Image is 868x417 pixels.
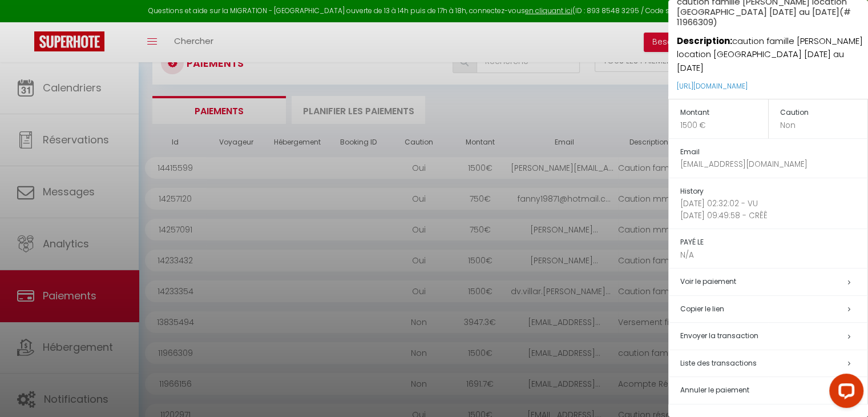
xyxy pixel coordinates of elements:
[780,119,868,131] p: Non
[780,106,868,119] h5: Caution
[677,27,868,75] p: caution famille [PERSON_NAME] location [GEOGRAPHIC_DATA] [DATE] au [DATE]
[680,185,867,198] h5: History
[680,331,758,340] span: Envoyer la transaction
[680,119,768,131] p: 1500 €
[680,303,867,316] h5: Copier le lien
[680,385,749,395] span: Annuler le paiement
[677,35,732,47] strong: Description:
[680,198,867,210] p: [DATE] 02:32:02 - VU
[680,358,757,368] span: Liste des transactions
[820,369,868,417] iframe: LiveChat chat widget
[677,81,748,91] a: [URL][DOMAIN_NAME]
[680,249,867,261] p: N/A
[680,236,867,249] h5: PAYÉ LE
[680,210,867,222] p: [DATE] 09:49:58 - CRÊÊ
[680,158,867,170] p: [EMAIL_ADDRESS][DOMAIN_NAME]
[680,106,768,119] h5: Montant
[680,146,867,159] h5: Email
[680,276,736,286] a: Voir le paiement
[677,6,851,28] span: (# 11966309)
